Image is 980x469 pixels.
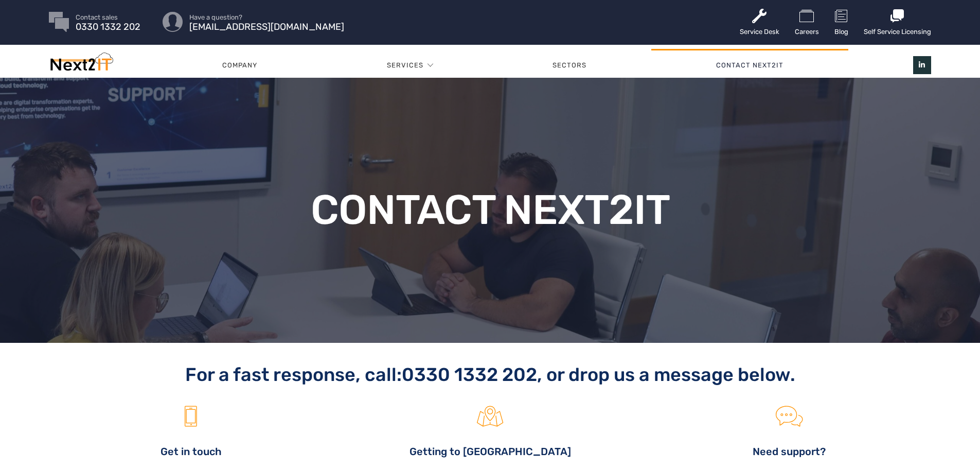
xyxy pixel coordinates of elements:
h4: Need support? [647,445,931,459]
h4: Getting to [GEOGRAPHIC_DATA] [348,445,632,459]
span: 0330 1332 202 [76,24,140,30]
a: Contact sales 0330 1332 202 [76,14,140,30]
a: Services [387,50,423,81]
img: Next2IT [49,53,113,76]
h1: Contact Next2IT [270,189,710,231]
span: [EMAIL_ADDRESS][DOMAIN_NAME] [189,24,344,30]
h2: For a fast response, call: , or drop us a message below. [49,363,931,386]
a: Contact Next2IT [651,50,848,81]
h4: Get in touch [49,445,333,459]
a: 0330 1332 202 [402,363,537,386]
span: Contact sales [76,14,140,21]
span: Have a question? [189,14,344,21]
a: Sectors [488,50,652,81]
a: Company [157,50,322,81]
a: Have a question? [EMAIL_ADDRESS][DOMAIN_NAME] [189,14,344,30]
